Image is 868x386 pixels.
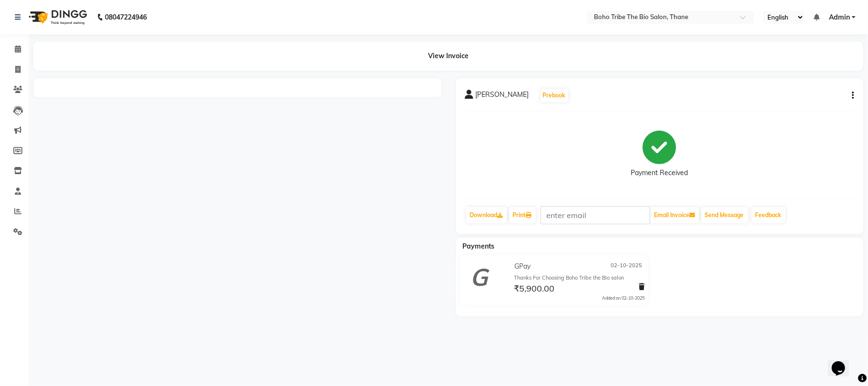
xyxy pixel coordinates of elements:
div: Thanks For Choosing Boho Tribe the Bio salon [514,274,644,282]
span: [PERSON_NAME] [476,90,529,103]
span: Admin [829,12,850,22]
button: Email Invoice [651,207,699,223]
a: Feedback [752,207,786,223]
div: Added on 02-10-2025 [602,295,644,302]
span: ₹5,900.00 [514,283,554,296]
img: logo [24,4,90,31]
button: Prebook [541,89,568,102]
b: 08047224946 [105,4,147,31]
div: Payment Received [631,168,688,178]
input: enter email [541,206,650,224]
span: Payments [463,242,495,250]
span: 02-10-2025 [611,261,642,271]
a: Print [509,207,536,223]
span: GPay [514,261,531,271]
a: Download [466,207,507,223]
div: View Invoice [33,42,863,71]
button: Send Message [701,207,748,223]
iframe: chat widget [828,348,858,376]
